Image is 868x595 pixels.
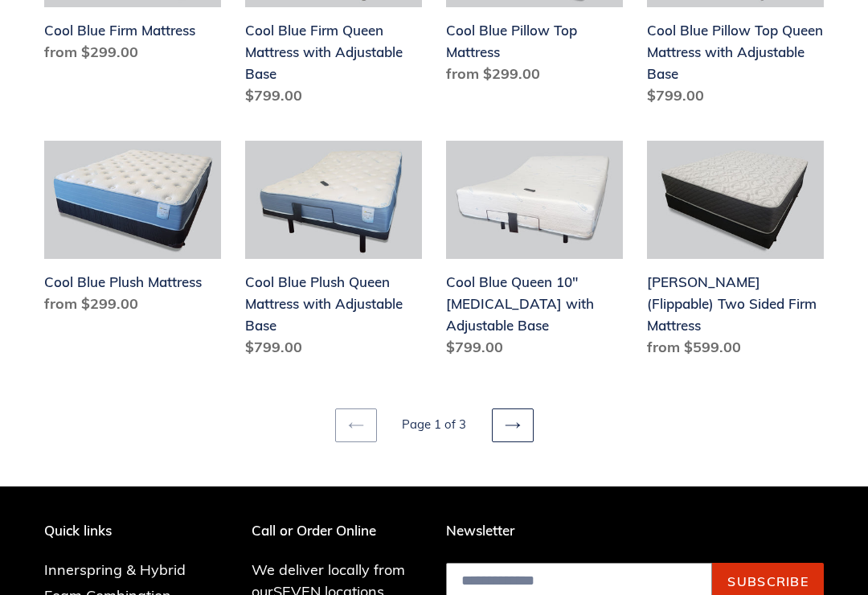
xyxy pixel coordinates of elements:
[44,523,210,539] p: Quick links
[446,523,824,539] p: Newsletter
[727,573,809,589] span: Subscribe
[647,141,824,364] a: Del Ray (Flippable) Two Sided Firm Mattress
[245,141,422,364] a: Cool Blue Plush Queen Mattress with Adjustable Base
[446,141,623,364] a: Cool Blue Queen 10" Memory Foam with Adjustable Base
[380,416,489,434] li: Page 1 of 3
[252,523,423,539] p: Call or Order Online
[44,141,221,321] a: Cool Blue Plush Mattress
[44,560,186,579] a: Innerspring & Hybrid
